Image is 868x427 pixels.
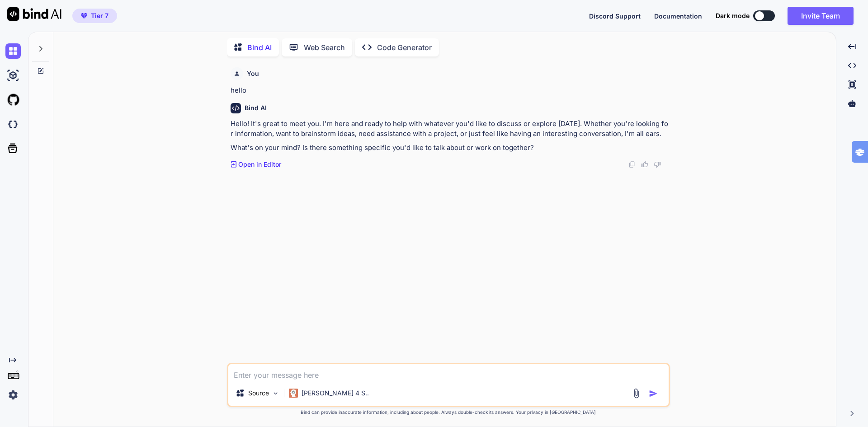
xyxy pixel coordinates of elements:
[788,7,854,25] button: Invite Team
[649,389,658,398] img: icon
[272,389,279,397] img: Pick Models
[631,388,642,399] img: attachment
[5,92,21,108] img: githubLight
[81,13,87,19] img: premium
[304,42,345,53] p: Web Search
[248,389,269,398] p: Source
[7,7,61,21] img: Bind AI
[589,12,641,20] span: Discord Support
[5,68,21,83] img: ai-studio
[238,160,281,169] p: Open in Editor
[231,85,668,96] p: hello
[302,389,369,398] p: [PERSON_NAME] 4 S..
[628,161,636,168] img: copy
[654,12,702,20] span: Documentation
[589,11,641,21] button: Discord Support
[716,11,750,20] span: Dark mode
[5,117,21,132] img: darkCloudIdeIcon
[247,69,259,78] h6: You
[654,161,661,168] img: dislike
[231,119,668,139] p: Hello! It's great to meet you. I'm here and ready to help with whatever you'd like to discuss or ...
[91,11,108,20] span: Tier 7
[72,9,117,23] button: premiumTier 7
[377,42,432,53] p: Code Generator
[5,43,21,59] img: chat
[245,103,267,113] h6: Bind AI
[247,42,272,53] p: Bind AI
[231,143,668,153] p: What's on your mind? Is there something specific you'd like to talk about or work on together?
[5,387,21,403] img: settings
[227,409,670,416] p: Bind can provide inaccurate information, including about people. Always double-check its answers....
[641,161,648,168] img: like
[289,389,298,398] img: Claude 4 Sonnet
[654,11,702,21] button: Documentation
